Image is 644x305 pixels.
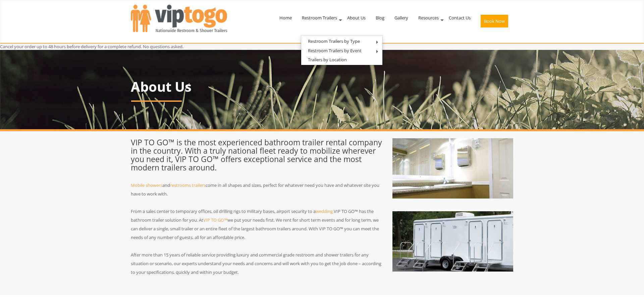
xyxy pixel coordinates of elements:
[392,138,513,199] img: About Us - VIPTOGO
[371,0,389,35] a: Blog
[413,0,444,35] a: Resources
[131,79,513,94] h1: About Us
[316,208,334,214] a: wedding,
[131,250,382,277] p: After more than 15 years of reliable service providing luxury and commercial grade restroom and s...
[297,0,342,35] a: Restroom Trailers
[274,0,297,35] a: Home
[131,138,382,172] h3: VIP TO GO™ is the most experienced bathroom trailer rental company in the country. With a truly n...
[342,0,371,35] a: About Us
[481,15,508,27] button: Book Now
[444,0,476,35] a: Contact Us
[131,181,382,198] p: and come in all shapes and sizes, perfect for whatever need you have and whatever site you have t...
[131,182,162,188] a: Mobile showers
[301,56,354,64] a: Trailers by Location
[131,207,382,242] p: From a sales center to temporary offices, oil drilling rigs to military bases, airport security t...
[170,182,206,188] a: restrooms trailers
[392,211,513,272] img: About Us - VIPTOGO
[389,0,413,35] a: Gallery
[476,0,513,42] a: Book Now
[301,37,367,46] a: Restroom Trailers by Type
[301,47,368,55] a: Restroom Trailers by Event
[131,5,227,32] img: VIPTOGO
[203,217,227,223] a: VIP TO GO™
